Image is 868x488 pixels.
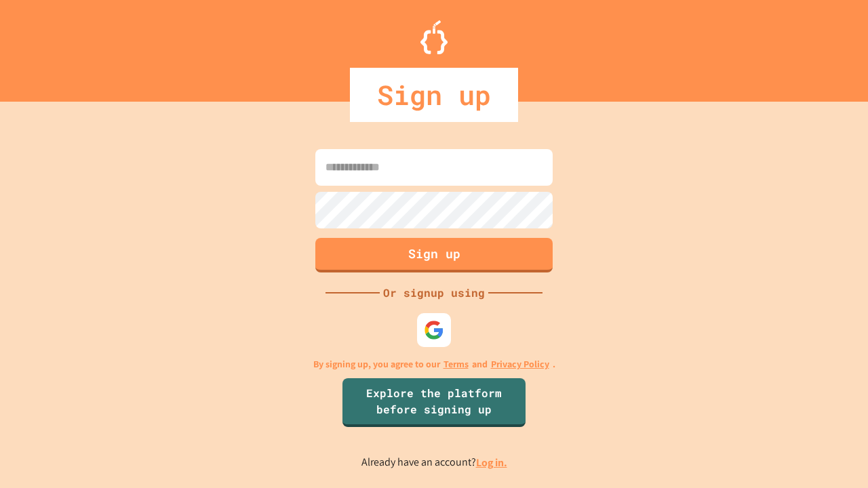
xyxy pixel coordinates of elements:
[361,454,507,471] p: Already have an account?
[755,375,854,432] iframe: chat widget
[491,357,549,371] a: Privacy Policy
[443,357,469,371] a: Terms
[313,357,555,371] p: By signing up, you agree to our and .
[315,238,553,272] button: Sign up
[424,320,444,340] img: google-icon.svg
[350,68,518,122] div: Sign up
[342,378,526,427] a: Explore the platform before signing up
[811,434,854,474] iframe: chat widget
[420,20,448,54] img: Logo.svg
[476,455,507,470] a: Log in.
[380,285,488,301] div: Or signup using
